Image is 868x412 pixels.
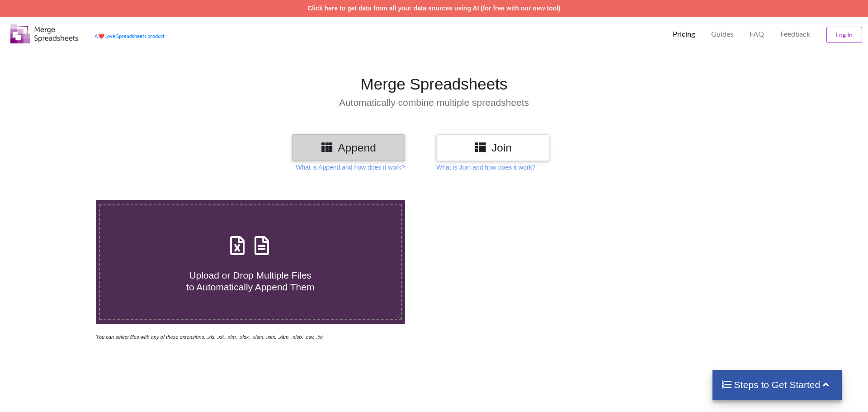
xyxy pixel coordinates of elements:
p: FAQ [750,29,764,39]
p: Guides [711,29,733,39]
h4: Steps to Get Started [722,379,833,390]
h3: Join [443,141,542,154]
button: Log In [826,27,862,43]
p: What is Join and how does it work? [436,163,535,172]
span: Upload or Drop Multiple Files to Automatically Append Them [186,270,314,292]
i: You can select files with any of these extensions: .xls, .xlt, .xlm, .xlsx, .xlsm, .xltx, .xltm, ... [96,334,323,340]
img: Logo.png [10,24,78,43]
p: Pricing [673,29,695,39]
p: What is Append and how does it work? [296,163,405,172]
span: heart [98,33,104,39]
h3: Append [299,141,398,154]
a: AheartLove Spreadsheets product [94,33,165,39]
span: Feedback [780,30,810,38]
a: Click here to get data from all your data sources using AI (for free with our new tool) [307,5,561,12]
